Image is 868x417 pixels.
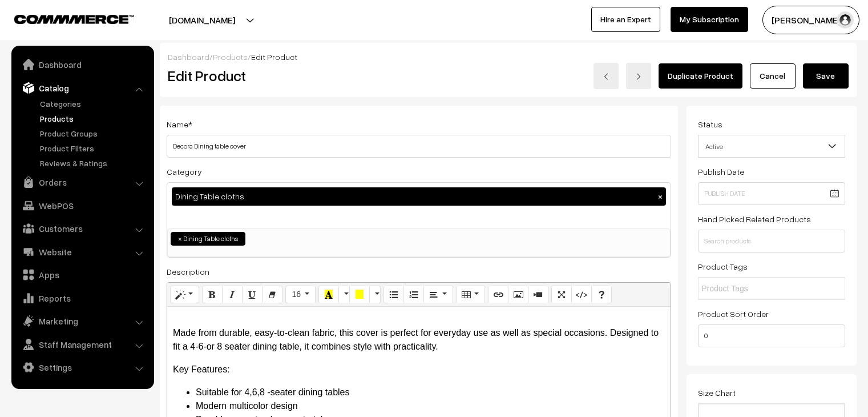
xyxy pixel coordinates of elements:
label: Size Chart [698,387,736,399]
p: Made from durable, easy-to-clean fabric, this cover is perfect for everyday use as well as specia... [173,326,665,354]
a: My Subscription [671,7,748,32]
a: Dashboard [168,52,209,62]
a: Cancel [750,63,796,89]
a: Dashboard [14,54,150,75]
a: Categories [37,98,150,110]
a: Reports [14,288,150,308]
input: Publish Date [698,182,845,205]
span: Active [698,135,845,158]
span: Active [699,137,845,157]
div: / / [168,51,849,63]
button: [PERSON_NAME]… [762,6,859,34]
span: Edit Product [251,52,297,62]
label: Description [167,266,209,278]
input: Name [167,135,671,158]
button: Video [528,286,548,304]
a: Apps [14,264,150,285]
button: Unordered list (CTRL+SHIFT+NUM7) [383,286,404,304]
a: Product Groups [37,127,150,139]
button: Ordered list (CTRL+SHIFT+NUM8) [403,286,424,304]
button: More Color [369,286,381,304]
label: Product Tags [698,260,748,272]
a: Product Filters [37,142,150,154]
label: Hand Picked Related Products [698,213,811,225]
a: Products [213,52,248,62]
a: Settings [14,357,150,378]
span: × [178,234,182,244]
button: Recent Color [318,286,339,304]
li: Dining Table cloths [171,232,245,246]
button: Link (CTRL+K) [488,286,508,304]
button: Italic (CTRL+I) [222,286,243,304]
button: Style [170,286,199,304]
div: Dining Table cloths [172,187,666,206]
a: Customers [14,218,150,239]
button: Font Size [285,286,316,304]
a: Staff Management [14,334,150,355]
a: Catalog [14,78,150,98]
img: left-arrow.png [603,73,609,80]
button: [DOMAIN_NAME] [129,6,275,34]
button: Table [456,286,485,304]
p: Key Features: [173,363,665,376]
img: right-arrow.png [635,73,642,80]
button: Help [591,286,612,304]
h2: Edit Product [168,67,442,85]
input: Product Tags [701,283,801,295]
a: Duplicate Product [659,63,742,89]
li: Modern multicolor design [196,399,665,413]
img: user [837,11,854,29]
input: Enter Number [698,324,845,347]
input: Search products [698,230,845,252]
label: Status [698,118,722,130]
a: Website [14,242,150,262]
button: Remove Font Style (CTRL+\) [262,286,282,304]
button: × [655,191,665,202]
label: Category [167,166,202,178]
button: Bold (CTRL+B) [202,286,223,304]
button: Save [803,63,849,89]
label: Product Sort Order [698,308,769,320]
button: More Color [338,286,350,304]
li: Suitable for 4,6,8 -seater dining tables [196,386,665,399]
a: WebPOS [14,195,150,216]
a: Products [37,113,150,125]
label: Publish Date [698,166,744,178]
a: COMMMERCE [14,11,114,25]
button: Full Screen [551,286,572,304]
img: COMMMERCE [14,15,134,23]
a: Marketing [14,311,150,331]
button: Paragraph [423,286,453,304]
button: Code View [571,286,592,304]
a: Orders [14,172,150,193]
button: Background Color [349,286,370,304]
button: Picture [508,286,528,304]
button: Underline (CTRL+U) [242,286,263,304]
label: Name [167,118,192,130]
a: Reviews & Ratings [37,157,150,169]
a: Hire an Expert [591,7,660,32]
span: 16 [292,290,301,299]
